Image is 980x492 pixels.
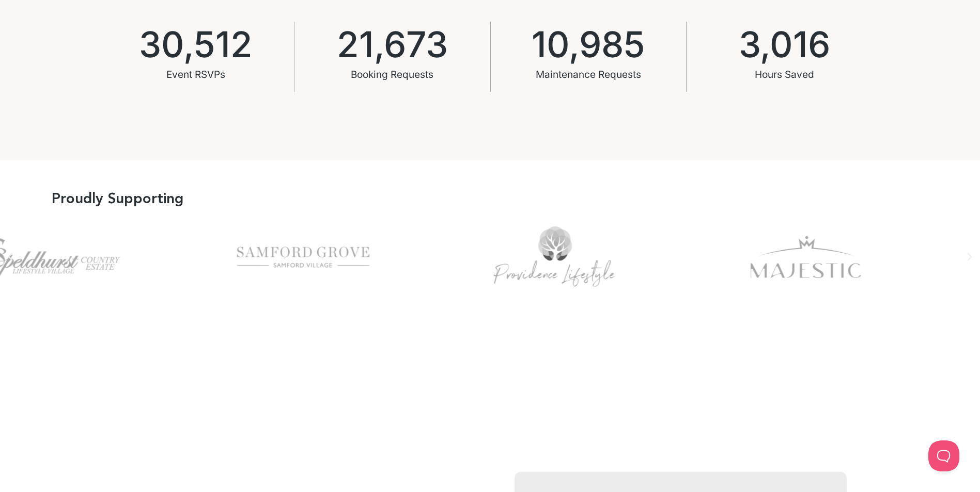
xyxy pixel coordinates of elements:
[965,252,975,262] div: Next slide
[693,216,919,299] div: Majestic
[693,216,919,299] div: 3 / 14
[139,27,253,62] span: 30,512
[442,216,667,299] div: Providence
[442,216,667,299] div: 2 / 14
[739,62,830,87] div: Hours Saved
[190,216,416,299] div: 1 / 14
[190,216,416,299] div: Samford Grove
[739,27,830,62] span: 3,016
[337,62,448,87] div: Booking Requests
[532,27,645,62] span: 10,985
[928,440,959,471] iframe: Toggle Customer Support
[532,62,645,87] div: Maintenance Requests
[139,62,253,87] div: Event RSVPs
[337,27,448,62] span: 21,673
[52,191,183,206] h3: Proudly Supporting
[5,252,15,262] div: Previous slide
